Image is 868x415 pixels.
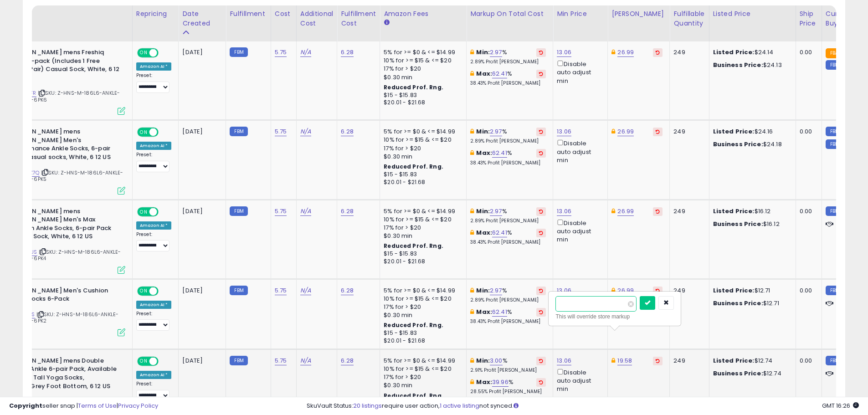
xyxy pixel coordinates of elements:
div: Disable auto adjust min [557,367,601,394]
span: OFF [157,357,172,365]
a: 62.41 [492,69,507,78]
div: $12.74 [713,357,789,365]
b: [PERSON_NAME] mens [PERSON_NAME] Men's Performance Ankle Socks, 6-pair Pack casual socks, White, ... [9,128,120,164]
div: 10% for >= $15 & <= $20 [384,295,459,303]
div: % [470,287,546,303]
a: 26.99 [617,48,634,57]
a: 5.75 [275,127,287,136]
div: 10% for >= $15 & <= $20 [384,215,459,224]
div: $0.30 min [384,311,459,319]
span: OFF [157,208,172,215]
div: % [470,378,546,395]
b: [PERSON_NAME] mens Double Tough Ankle 6-pair Pack, Available in Big & Tall Yoga Socks, White/Grey... [9,357,120,393]
div: 0.00 [800,48,815,56]
div: Amazon AI * [136,371,172,379]
div: This will override store markup [555,312,674,321]
div: $15 - $15.83 [384,329,459,337]
div: $0.30 min [384,232,459,240]
div: 5% for >= $0 & <= $14.99 [384,207,459,215]
div: 0.00 [800,287,815,295]
div: $0.30 min [384,153,459,161]
span: ON [138,287,149,295]
i: Revert to store-level Dynamic Max Price [656,288,660,293]
i: Revert to store-level Max Markup [539,310,543,314]
a: N/A [300,48,311,57]
div: Preset: [136,381,172,401]
a: 2.97 [490,127,502,136]
i: This overrides the store level max markup for this listing [470,230,474,236]
div: $20.01 - $21.68 [384,337,459,345]
i: Revert to store-level Max Markup [539,151,543,155]
span: ON [138,208,149,215]
a: 13.06 [557,286,571,295]
div: Fulfillment [230,9,267,19]
p: 38.43% Profit [PERSON_NAME] [470,239,546,246]
div: $0.30 min [384,73,459,82]
i: Revert to store-level Dynamic Max Price [656,129,660,134]
div: $12.71 [713,287,789,295]
i: Revert to store-level Dynamic Max Price [656,50,660,55]
p: 2.89% Profit [PERSON_NAME] [470,59,546,65]
a: 13.06 [557,356,571,365]
div: Preset: [136,231,172,252]
div: 17% for > $20 [384,373,459,381]
div: $12.74 [713,369,789,378]
i: Revert to store-level Max Markup [539,72,543,76]
a: 6.28 [341,48,354,57]
div: Preset: [136,72,172,93]
div: [DATE] [182,207,219,215]
a: N/A [300,127,311,136]
i: This overrides the store level min markup for this listing [470,128,474,134]
b: Min: [476,48,490,56]
div: $15 - $15.83 [384,250,459,258]
a: 6.28 [341,356,354,365]
i: This overrides the store level Dynamic Max Price for this listing [611,287,615,293]
a: 6.28 [341,207,354,216]
small: FBM [230,356,247,365]
b: Max: [476,149,492,157]
small: FBM [826,139,843,149]
a: 6.28 [341,286,354,295]
i: Revert to store-level Min Markup [539,129,543,134]
a: 2.97 [490,48,502,57]
b: Min: [476,207,490,215]
i: Revert to store-level Max Markup [539,231,543,235]
a: 20 listings [353,401,382,410]
span: ON [138,128,149,136]
small: FBM [826,286,843,295]
span: OFF [157,287,172,295]
div: Preset: [136,311,172,331]
div: Amazon AI * [136,221,172,230]
div: % [470,207,546,224]
b: Min: [476,356,490,365]
div: % [470,229,546,246]
a: 26.99 [617,207,634,216]
a: Terms of Use [78,401,117,410]
div: $16.12 [713,220,789,228]
i: Revert to store-level Min Markup [539,50,543,55]
b: Business Price: [713,299,763,307]
div: % [470,48,546,65]
a: 5.75 [275,48,287,57]
div: 0.00 [800,357,815,365]
div: 17% for > $20 [384,144,459,153]
small: FBA [826,48,842,58]
div: $24.16 [713,128,789,136]
div: $16.12 [713,207,789,215]
div: 17% for > $20 [384,224,459,232]
i: This overrides the store level min markup for this listing [470,287,474,293]
div: [DATE] [182,357,219,365]
span: 2025-09-8 16:26 GMT [822,401,859,410]
a: 13.06 [557,48,571,57]
a: 62.41 [492,228,507,237]
p: 2.89% Profit [PERSON_NAME] [470,218,546,224]
span: ON [138,49,149,57]
div: % [470,357,546,374]
b: [PERSON_NAME] Men's Cushion Ankle Socks 6-Pack [9,287,120,306]
div: Amazon AI * [136,142,172,150]
div: $20.01 - $21.68 [384,258,459,266]
a: N/A [300,207,311,216]
a: 2.97 [490,207,502,216]
b: Listed Price: [713,356,755,365]
i: This overrides the store level min markup for this listing [470,208,474,214]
